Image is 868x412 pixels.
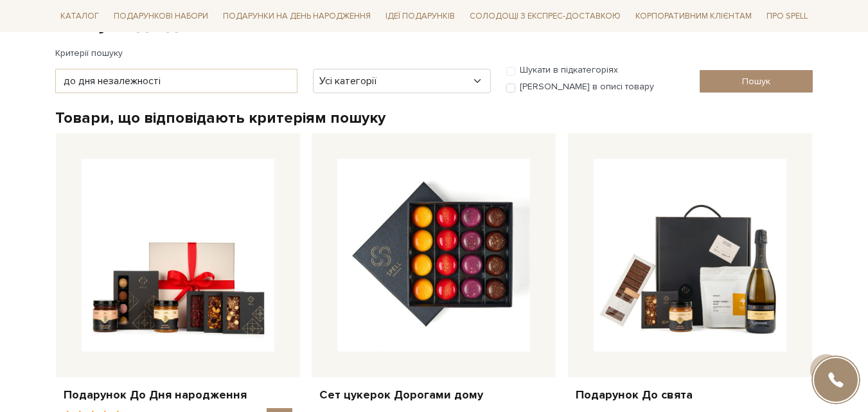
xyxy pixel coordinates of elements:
h2: Товари, що відповідають критеріям пошуку [55,108,813,128]
input: Ключові слова [55,69,297,93]
a: Солодощі з експрес-доставкою [465,5,626,27]
span: Ідеї подарунків [380,6,460,26]
a: Сет цукерок Дорогами дому [319,388,548,402]
a: Подарунок До Дня народження [64,388,292,402]
a: Подарунок До свята [576,388,804,402]
label: Шукати в підкатегоріях [520,64,618,76]
a: Корпоративним клієнтам [630,5,757,27]
label: Критерії пошуку [55,42,123,64]
span: Подарунки на День народження [218,6,376,26]
span: Подарункові набори [109,6,213,26]
input: Пошук [700,70,813,93]
label: [PERSON_NAME] в описі товару [520,81,654,93]
span: Каталог [55,6,104,26]
input: [PERSON_NAME] в описі товару [506,84,515,93]
span: Про Spell [761,6,813,26]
